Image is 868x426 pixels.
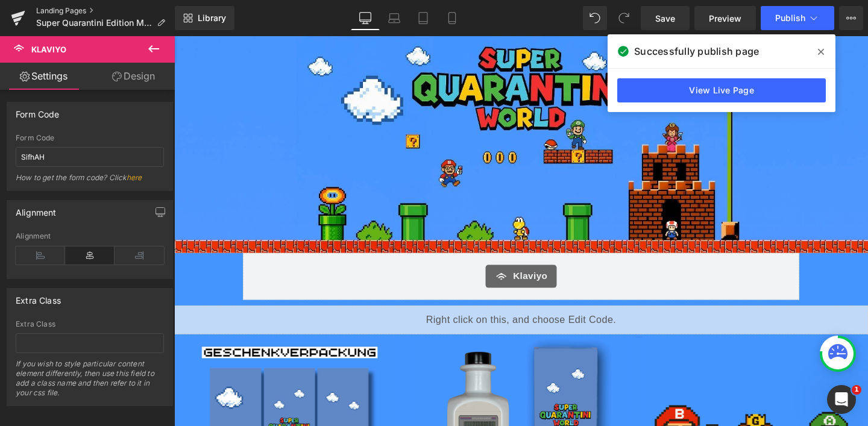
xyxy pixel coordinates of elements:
[16,134,164,142] div: Form Code
[827,385,856,414] iframe: Intercom live chat
[16,201,57,218] div: Alignment
[709,12,741,25] span: Preview
[583,6,607,30] button: Undo
[852,385,861,395] span: 1
[16,289,61,305] div: Extra Class
[16,359,164,406] div: If you wish to style particular content element differently, then use this field to add a class n...
[634,44,759,58] span: Successfully publish page
[175,6,234,30] a: New Library
[127,173,142,182] a: here
[90,63,177,90] a: Design
[16,102,60,119] div: Form Code
[617,78,826,102] a: View Live Page
[36,6,175,16] a: Landing Pages
[438,6,467,30] a: Mobile
[31,45,66,54] span: Klaviyo
[655,12,675,25] span: Save
[380,6,409,30] a: Laptop
[198,13,226,23] span: Library
[16,232,164,240] div: Alignment
[775,13,805,23] span: Publish
[36,18,152,28] span: Super Quarantini Edition Meta EA Internal
[839,6,863,30] button: More
[612,6,636,30] button: Redo
[761,6,834,30] button: Publish
[351,6,380,30] a: Desktop
[694,6,756,30] a: Preview
[16,173,164,190] div: How to get the form code? Click
[16,320,164,328] div: Extra Class
[356,245,392,260] span: Klaviyo
[409,6,438,30] a: Tablet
